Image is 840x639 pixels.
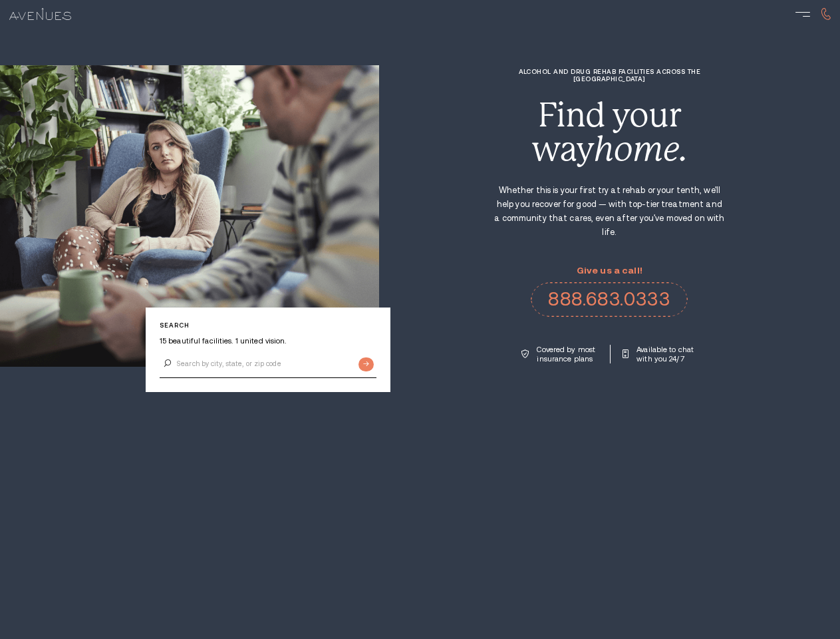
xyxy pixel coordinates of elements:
a: Covered by most insurance plans [521,345,597,363]
a: Available to chat with you 24/7 [623,345,697,363]
a: 888.683.0333 [531,282,688,317]
p: Covered by most insurance plans [537,345,597,363]
div: Find your way [493,99,726,166]
input: Search by city, state, or zip code [160,350,376,378]
p: Search [160,321,376,329]
h1: Alcohol and Drug Rehab Facilities across the [GEOGRAPHIC_DATA] [493,68,726,83]
p: Give us a call! [531,266,688,276]
input: Submit [358,357,374,371]
p: Available to chat with you 24/7 [636,345,697,363]
p: Whether this is your first try at rehab or your tenth, we'll help you recover for good — with top... [493,184,726,240]
i: home. [594,130,687,168]
p: 15 beautiful facilities. 1 united vision. [160,336,376,345]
